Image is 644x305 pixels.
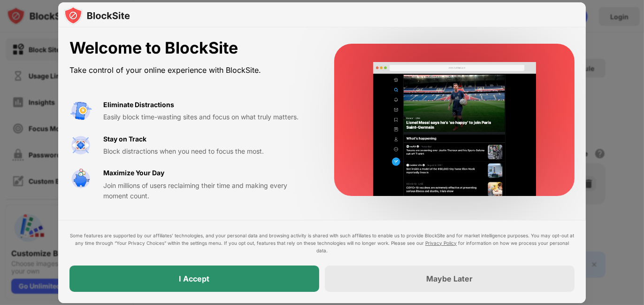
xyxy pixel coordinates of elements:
[103,100,174,110] div: Eliminate Distractions
[69,39,312,58] div: Welcome to BlockSite
[69,100,92,122] img: value-avoid-distractions.svg
[427,274,473,283] div: Maybe Later
[69,63,312,77] div: Take control of your online experience with BlockSite.
[103,146,312,156] div: Block distractions when you need to focus the most.
[179,274,210,283] div: I Accept
[425,240,457,246] a: Privacy Policy
[69,134,92,156] img: value-focus.svg
[103,180,312,202] div: Join millions of users reclaiming their time and making every moment count.
[64,6,130,25] img: logo-blocksite.svg
[103,134,146,144] div: Stay on Track
[69,168,92,190] img: value-safe-time.svg
[69,232,575,254] div: Some features are supported by our affiliates’ technologies, and your personal data and browsing ...
[103,168,164,178] div: Maximize Your Day
[103,112,312,122] div: Easily block time-wasting sites and focus on what truly matters.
